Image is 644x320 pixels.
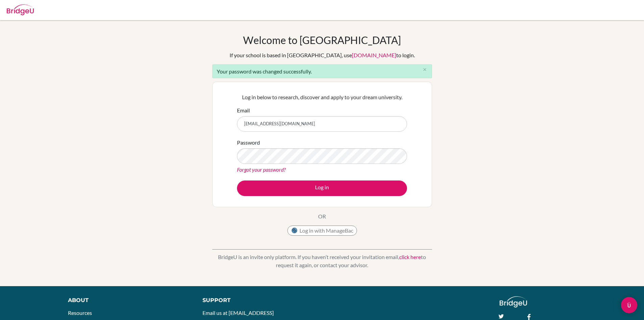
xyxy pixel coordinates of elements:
[318,212,326,220] p: OR
[243,34,401,46] h1: Welcome to [GEOGRAPHIC_DATA]
[230,51,415,59] div: If your school is based in [GEOGRAPHIC_DATA], use to login.
[287,226,357,236] button: Log in with ManageBac
[500,296,527,307] img: logo_white@2x-f4f0deed5e89b7ecb1c2cc34c3e3d731f90f0f143d5ea2071677605dd97b5244.png
[237,166,286,173] a: Forgot your password?
[212,64,432,78] div: Your password was changed successfully.
[68,310,92,316] a: Resources
[202,296,314,304] div: Support
[237,106,250,114] label: Email
[621,297,637,313] div: Open Intercom Messenger
[237,180,407,196] button: Log in
[352,52,396,58] a: [DOMAIN_NAME]
[68,296,187,304] div: About
[422,67,427,72] i: close
[7,4,34,15] img: Bridge-U
[237,93,407,101] p: Log in below to research, discover and apply to your dream university.
[237,138,260,147] label: Password
[418,65,432,75] button: Close
[399,254,421,260] a: click here
[212,253,432,269] p: BridgeU is an invite only platform. If you haven’t received your invitation email, to request it ...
